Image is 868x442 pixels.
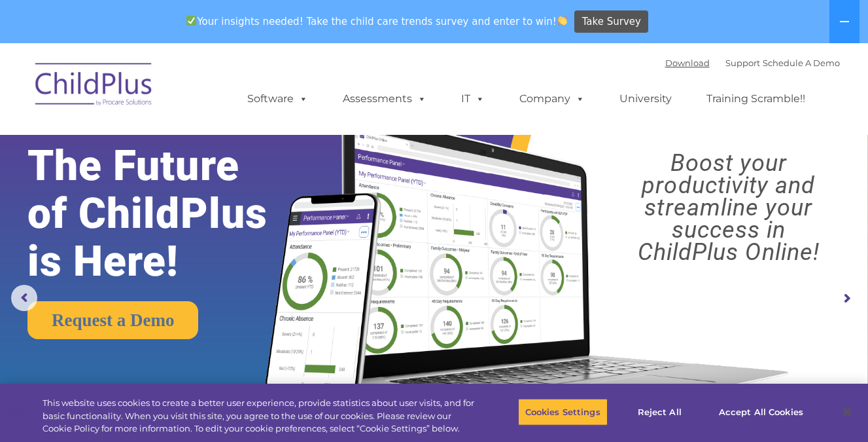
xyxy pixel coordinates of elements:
[557,16,567,26] img: 👏
[665,58,840,68] font: |
[27,142,305,285] rs-layer: The Future of ChildPlus is Here!
[606,86,685,112] a: University
[182,86,222,96] span: Last name
[448,86,498,112] a: IT
[518,398,608,426] button: Cookies Settings
[506,86,598,112] a: Company
[619,398,701,426] button: Reject All
[330,86,440,112] a: Assessments
[234,86,321,112] a: Software
[29,54,160,119] img: ChildPlus by Procare Solutions
[582,10,641,33] span: Take Survey
[182,140,237,150] span: Phone number
[27,301,198,339] a: Request a Demo
[43,397,477,435] div: This website uses cookies to create a better user experience, provide statistics about user visit...
[574,10,648,33] a: Take Survey
[763,58,840,68] a: Schedule A Demo
[693,86,818,112] a: Training Scramble!!
[600,152,858,263] rs-layer: Boost your productivity and streamline your success in ChildPlus Online!
[181,9,573,34] span: Your insights needed! Take the child care trends survey and enter to win!
[712,398,810,426] button: Accept All Cookies
[833,397,861,426] button: Close
[665,58,710,68] a: Download
[186,16,196,26] img: ✅
[725,58,760,68] a: Support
